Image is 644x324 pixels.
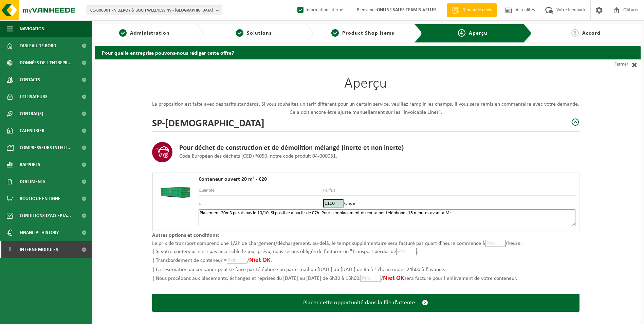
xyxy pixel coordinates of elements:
[485,240,505,247] input: Prix
[361,275,381,282] input: Prix
[20,241,58,258] span: Interne modules
[249,257,271,264] span: Niet OK
[20,207,71,224] span: Conditions d'accepta...
[199,187,323,196] th: Quantité
[90,5,213,16] span: 01-000001 - VILLEROY & BOCH WELLNESS NV - [GEOGRAPHIC_DATA]
[20,122,44,139] span: Calendrier
[152,239,579,284] p: Le prix de transport comprend une 1/2h de chargement/déchargement, au-delà, le temps supplémentai...
[152,76,579,95] h1: Aperçu
[20,224,59,241] span: Financial History
[20,88,48,105] span: Utilisateurs
[20,139,72,156] span: Compresseurs intelli...
[7,241,13,258] span: I
[152,294,579,312] button: Placez cette opportunité dans la file d'attente
[323,199,344,208] input: Prix
[20,71,40,88] span: Contacts
[427,29,518,37] a: 4Aperçu
[20,105,43,122] span: Contrat(s)
[303,299,415,306] span: Placez cette opportunité dans la file d'attente
[199,177,575,182] h4: Conteneur ouvert 20 m³ - C20
[152,231,579,239] p: Autres options et conditions:
[571,29,579,37] span: 5
[20,156,40,173] span: Rapports
[20,37,56,54] span: Tableau de bord
[317,29,409,37] a: 3Product Shop Items
[207,29,299,37] a: 2Solutions
[152,100,579,116] p: La proposition est faite avec des tarifs standards. Si vous souhaitez un tarif différent pour un ...
[469,31,487,36] span: Aperçu
[227,257,247,264] input: Prix
[323,196,575,209] td: /pièce
[20,173,45,190] span: Documents
[156,177,195,203] img: HK-XC-20-GN-00.png
[582,31,601,36] span: Accord
[296,5,343,15] label: Information interne
[247,31,272,36] span: Solutions
[130,31,170,36] span: Administration
[461,7,493,14] span: Demande devis
[98,29,190,37] a: 1Administration
[119,29,127,37] span: 1
[342,31,394,36] span: Product Shop Items
[95,46,641,59] h2: Pour quelle entreprise pouvons-nous rédiger cette offre?
[236,29,243,37] span: 2
[20,190,60,207] span: Boutique en ligne
[87,5,222,15] button: 01-000001 - VILLEROY & BOCH WELLNESS NV - [GEOGRAPHIC_DATA]
[396,248,417,255] input: Prix
[323,187,575,196] th: Forfait
[152,116,264,128] h2: SP-[DEMOGRAPHIC_DATA]
[447,3,497,17] a: Demande devis
[579,59,641,70] a: Fermer
[179,144,404,152] h3: Pour déchet de construction et de démolition mélangé (inerte et non inerte)
[331,29,339,37] span: 3
[383,275,404,282] span: Niet OK
[20,54,72,71] span: Données de l'entrepr...
[458,29,465,37] span: 4
[535,29,637,37] a: 5Accord
[377,7,437,13] strong: ONLINE SALES TEAM NIVELLES
[199,196,323,209] td: 1
[179,152,404,160] p: Code Européen des déchets (CED) %050, notre code produit 04-000031.
[20,20,44,37] span: Navigation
